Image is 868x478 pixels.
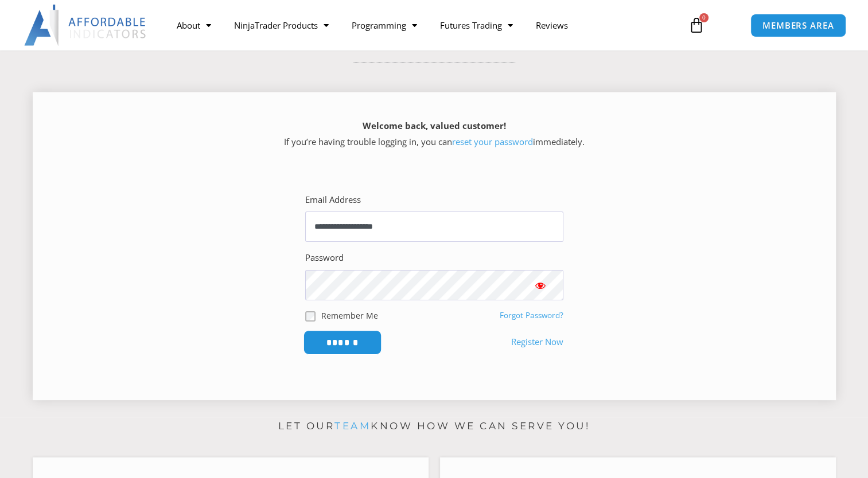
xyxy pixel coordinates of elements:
label: Remember Me [321,309,378,322]
img: LogoAI | Affordable Indicators – NinjaTrader [24,5,147,46]
p: If you’re having trouble logging in, you can immediately. [53,118,816,150]
p: Let our know how we can serve you! [33,417,836,436]
label: Email Address [305,192,361,208]
a: MEMBERS AREA [750,14,846,37]
a: Futures Trading [428,12,524,38]
strong: Welcome back, valued customer! [363,120,506,131]
a: Register Now [511,334,563,350]
a: team [334,420,371,432]
a: Reviews [524,12,579,38]
a: reset your password [452,136,533,147]
a: Forgot Password? [500,310,563,320]
span: MEMBERS AREA [762,21,834,30]
a: Programming [340,12,428,38]
a: About [165,12,222,38]
button: Show password [517,270,563,300]
a: NinjaTrader Products [222,12,340,38]
a: 0 [671,9,722,42]
nav: Menu [165,12,677,38]
span: 0 [699,13,709,22]
label: Password [305,250,344,266]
